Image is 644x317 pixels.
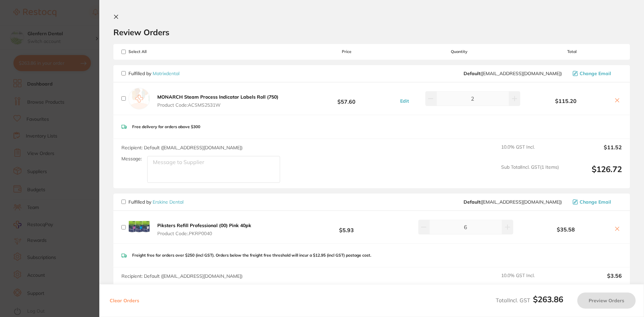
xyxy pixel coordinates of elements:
[464,70,480,76] b: Default
[108,293,141,309] button: Clear Orders
[132,253,371,258] p: Freight free for orders over $250 (incl GST). Orders below the freight free threshold will incur ...
[128,199,183,205] p: Fulfilled by
[157,231,251,236] span: Product Code: .PKRP0040
[128,71,179,76] p: Fulfilled by
[501,273,559,287] span: 10.0 % GST Incl.
[571,70,622,76] button: Change Email
[464,199,562,205] span: sales@piksters.com
[397,49,522,54] span: Quantity
[564,144,622,159] output: $11.52
[297,221,396,233] b: $5.93
[571,199,622,205] button: Change Email
[522,49,622,54] span: Total
[153,199,183,205] a: Erskine Dental
[501,164,559,183] span: Sub Total Incl. GST ( 1 Items)
[398,98,411,104] button: Edit
[577,293,636,309] button: Preview Orders
[580,71,611,76] span: Change Email
[496,297,563,304] span: Total Incl. GST
[464,71,562,76] span: sales@matrixdental.com.au
[153,70,179,76] a: Matrixdental
[128,88,150,109] img: empty.jpg
[132,124,200,129] p: Free delivery for orders above $300
[157,94,278,100] b: MONARCH Steam Process Indicator Labels Roll (750)
[522,226,610,232] b: $35.58
[157,102,278,108] span: Product Code: ACSMS2531W
[533,294,563,304] b: $263.86
[121,156,142,162] label: Message:
[157,222,251,228] b: Piksters Refill Professional (00) Pink 40pk
[121,49,189,54] span: Select All
[297,49,396,54] span: Price
[121,273,243,279] span: Recipient: Default ( [EMAIL_ADDRESS][DOMAIN_NAME] )
[121,145,243,151] span: Recipient: Default ( [EMAIL_ADDRESS][DOMAIN_NAME] )
[564,273,622,287] output: $3.56
[464,199,480,205] b: Default
[297,92,396,105] b: $57.60
[501,144,559,159] span: 10.0 % GST Incl.
[155,94,280,108] button: MONARCH Steam Process Indicator Labels Roll (750) Product Code:ACSMS2531W
[580,199,611,205] span: Change Email
[113,27,630,37] h2: Review Orders
[155,222,253,236] button: Piksters Refill Professional (00) Pink 40pk Product Code:.PKRP0040
[564,164,622,183] output: $126.72
[128,216,150,238] img: dTdlczVmYQ
[522,98,610,104] b: $115.20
